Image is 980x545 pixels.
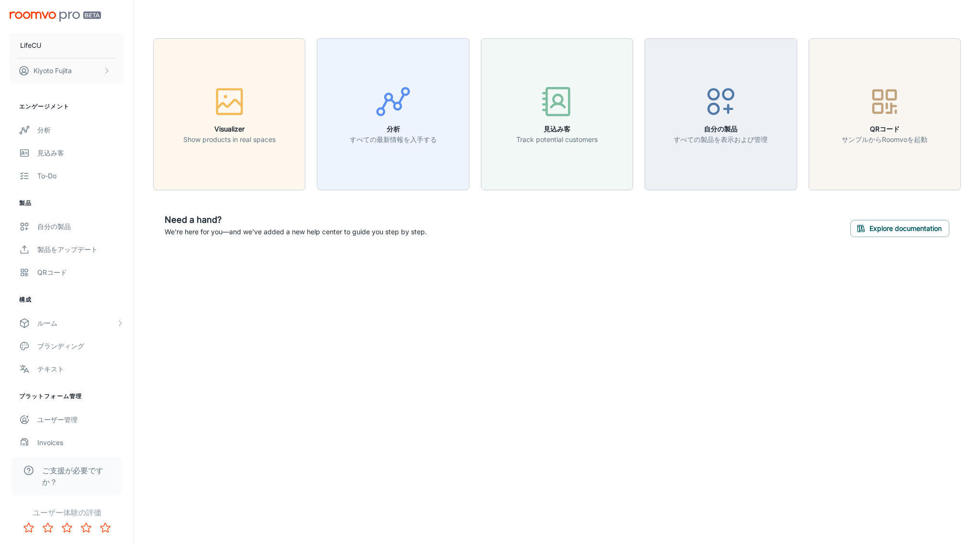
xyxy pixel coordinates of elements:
[37,171,124,181] div: To-do
[674,134,768,145] p: すべての製品を表示および管理
[10,33,124,58] button: LifeCU
[842,124,927,134] h6: QRコード
[183,124,276,134] h6: Visualizer
[317,109,469,119] a: 分析すべての最新情報を入手する
[37,148,124,158] div: 見込み客
[809,109,961,119] a: QRコードサンプルからRoomvoを起動
[481,109,633,119] a: 見込み客Track potential customers
[516,124,598,134] h6: 見込み客
[33,65,72,76] p: Kiyoto Fujita
[317,38,469,190] button: 分析すべての最新情報を入手する
[153,38,305,190] button: VisualizerShow products in real spaces
[165,213,427,227] h6: Need a hand?
[481,38,633,190] button: 見込み客Track potential customers
[842,134,927,145] p: サンプルからRoomvoを起動
[809,38,961,190] button: QRコードサンプルからRoomvoを起動
[37,267,124,278] div: QRコード
[37,221,124,232] div: 自分の製品
[10,58,124,83] button: Kiyoto Fujita
[645,109,797,119] a: 自分の製品すべての製品を表示および管理
[645,38,797,190] button: 自分の製品すべての製品を表示および管理
[10,11,101,22] img: Roomvo PRO Beta
[674,124,768,134] h6: 自分の製品
[350,134,437,145] p: すべての最新情報を入手する
[165,227,427,237] p: We're here for you—and we've added a new help center to guide you step by step.
[850,223,949,233] a: Explore documentation
[850,220,949,237] button: Explore documentation
[20,40,41,51] p: LifeCU
[37,125,124,135] div: 分析
[516,134,598,145] p: Track potential customers
[183,134,276,145] p: Show products in real spaces
[350,124,437,134] h6: 分析
[37,244,124,255] div: 製品をアップデート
